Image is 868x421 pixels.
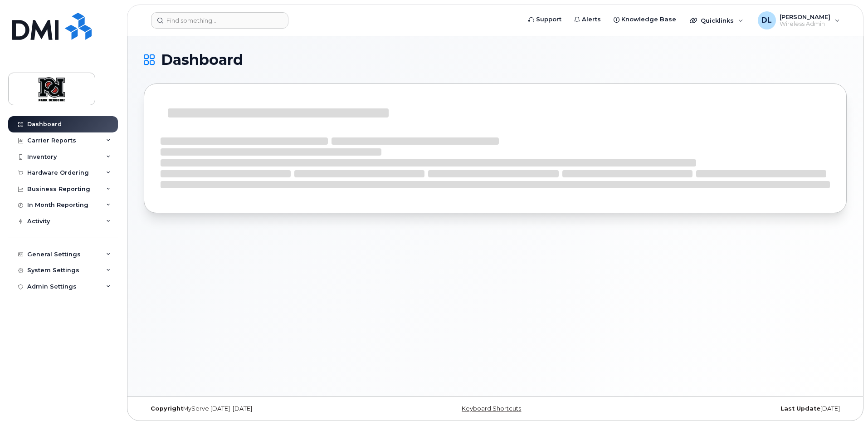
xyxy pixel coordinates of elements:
strong: Last Update [780,405,820,412]
strong: Copyright [151,405,183,412]
div: MyServe [DATE]–[DATE] [144,405,378,412]
a: Keyboard Shortcuts [462,405,521,412]
span: Dashboard [161,53,243,67]
div: [DATE] [612,405,847,412]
